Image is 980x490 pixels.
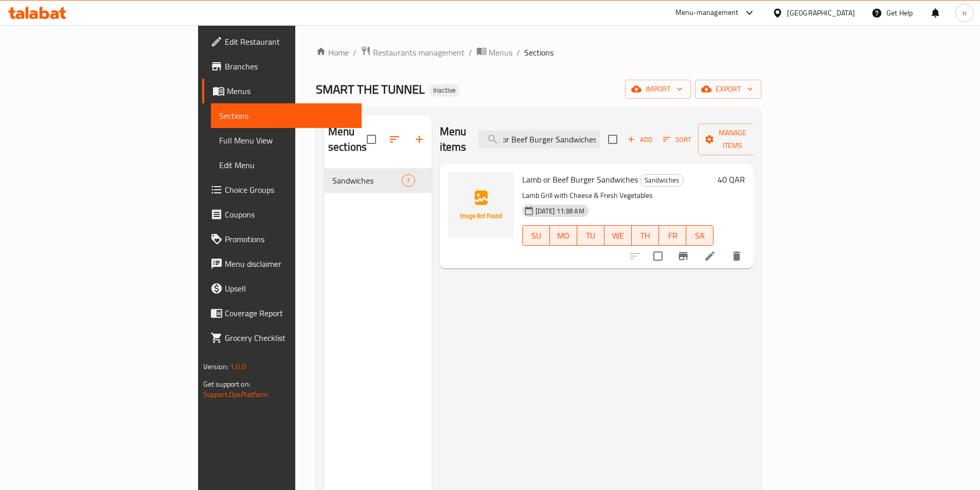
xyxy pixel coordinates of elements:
h2: Menu items [440,124,467,155]
button: Add section [407,127,432,152]
div: Sandwiches [640,174,684,187]
a: Sections [211,103,362,128]
span: n [963,7,967,19]
button: FR [659,225,686,246]
a: Promotions [202,227,362,251]
span: Edit Restaurant [225,35,353,48]
span: Sections [524,46,554,59]
button: WE [604,225,632,246]
span: FR [663,228,682,243]
button: Add [623,132,656,148]
a: Edit Menu [211,153,362,177]
span: Choice Groups [225,184,353,196]
div: Menu-management [675,7,739,19]
a: Restaurants management [361,46,465,59]
button: Manage items [698,123,767,155]
span: import [633,83,683,96]
button: SU [522,225,550,246]
span: TH [636,228,655,243]
a: Coverage Report [202,301,362,325]
span: Manage items [706,126,759,152]
a: Upsell [202,276,362,301]
span: Select all sections [361,129,382,150]
span: Restaurants management [373,46,465,59]
span: Branches [225,60,353,72]
span: WE [609,228,628,243]
span: Grocery Checklist [225,332,353,344]
div: Sandwiches7 [324,168,432,193]
button: TH [632,225,659,246]
span: Full Menu View [219,134,353,147]
span: SU [527,228,546,243]
a: Support.OpsPlatform [203,388,269,401]
button: import [625,80,691,99]
a: Edit Restaurant [202,29,362,54]
span: export [703,83,753,96]
button: Sort [661,132,694,148]
span: Coverage Report [225,307,353,319]
a: Choice Groups [202,177,362,202]
button: TU [577,225,604,246]
div: Inactive [429,84,460,97]
span: Sort [663,134,691,146]
nav: breadcrumb [316,46,761,59]
span: Menus [227,85,353,97]
li: / [469,46,472,59]
span: Version: [203,360,228,373]
span: Get support on: [203,377,251,391]
span: TU [581,228,600,243]
a: Full Menu View [211,128,362,153]
span: Lamb or Beef Burger Sandwiches [522,172,638,187]
h6: 40 QAR [718,172,745,187]
button: export [695,80,761,99]
button: MO [550,225,577,246]
button: Branch-specific-item [671,244,696,268]
span: 1.0.0 [230,360,246,373]
span: Menus [489,46,512,59]
span: Sort sections [382,127,407,152]
p: Lamb Grill with Cheese & Fresh Vegetables [522,189,714,202]
span: Add item [623,132,656,148]
span: Sort items [656,132,698,148]
nav: Menu sections [324,164,432,197]
span: SA [690,228,709,243]
div: items [402,174,415,187]
li: / [516,46,520,59]
span: Upsell [225,282,353,295]
a: Menus [476,46,512,59]
a: Coupons [202,202,362,227]
a: Menus [202,79,362,103]
span: Sections [219,110,353,122]
span: [DATE] 11:38 AM [531,206,589,216]
span: MO [554,228,573,243]
a: Branches [202,54,362,79]
span: Menu disclaimer [225,258,353,270]
span: Sandwiches [332,174,402,187]
a: Grocery Checklist [202,325,362,350]
span: Coupons [225,208,353,221]
input: search [478,131,600,149]
span: Edit Menu [219,159,353,171]
a: Edit menu item [704,250,716,262]
span: Inactive [429,86,460,95]
span: Add [626,134,654,146]
span: Select section [602,129,623,150]
div: [GEOGRAPHIC_DATA] [787,7,855,19]
span: Sandwiches [640,174,683,186]
span: SMART THE TUNNEL [316,78,425,101]
span: 7 [402,176,414,186]
button: SA [686,225,714,246]
button: delete [724,244,749,268]
img: Lamb or Beef Burger Sandwiches [448,172,514,238]
span: Promotions [225,233,353,245]
a: Menu disclaimer [202,251,362,276]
